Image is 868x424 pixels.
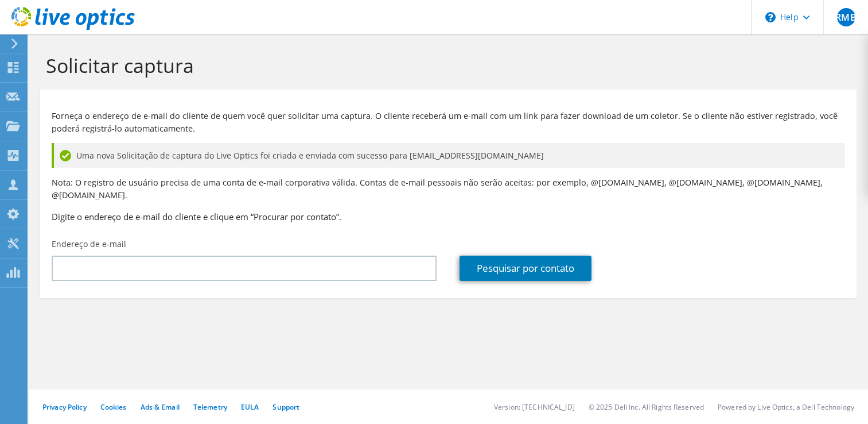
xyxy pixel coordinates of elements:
a: Ads & Email [141,402,180,412]
span: Uma nova Solicitação de captura do Live Optics foi criada e enviada com sucesso para [EMAIL_ADDRE... [76,149,544,162]
label: Endereço de e-mail [52,238,126,250]
h3: Digite o endereço de e-mail do cliente e clique em “Procurar por contato”. [52,210,845,223]
span: RMB [837,8,855,26]
li: © 2025 Dell Inc. All Rights Reserved [589,402,704,412]
p: Forneça o endereço de e-mail do cliente de quem você quer solicitar uma captura. O cliente recebe... [52,110,845,135]
p: Nota: O registro de usuário precisa de uma conta de e-mail corporativa válida. Contas de e-mail p... [52,176,845,202]
a: EULA [241,402,259,412]
a: Privacy Policy [42,402,87,412]
li: Powered by Live Optics, a Dell Technology [718,402,854,412]
svg: \n [765,12,776,22]
a: Telemetry [193,402,227,412]
a: Cookies [100,402,127,412]
a: Support [273,402,299,412]
h1: Solicitar captura [46,53,845,78]
li: Version: [TECHNICAL_ID] [494,402,575,412]
a: Pesquisar por contato [460,256,591,281]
